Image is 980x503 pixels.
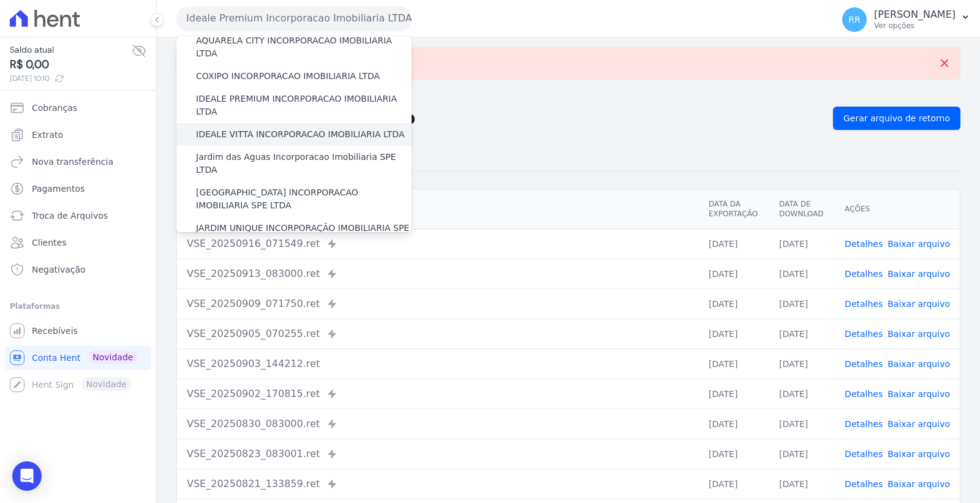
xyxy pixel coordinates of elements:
td: [DATE] [769,289,835,319]
a: Baixar arquivo [888,359,950,369]
a: Baixar arquivo [888,269,950,279]
a: Cobranças [5,96,151,120]
a: Baixar arquivo [888,389,950,399]
div: VSE_20250916_071549.ret [187,236,689,251]
label: [GEOGRAPHIC_DATA] INCORPORACAO IMOBILIARIA SPE LTDA [196,186,412,212]
h2: Exportações de Retorno [176,110,823,127]
a: Detalhes [845,479,883,489]
a: Detalhes [845,239,883,249]
div: VSE_20250823_083001.ret [187,447,689,461]
div: VSE_20250830_083000.ret [187,417,689,431]
a: Recebíveis [5,319,151,343]
label: IDEALE PREMIUM INCORPORACAO IMOBILIARIA LTDA [196,93,412,118]
span: Clientes [32,236,66,249]
td: [DATE] [769,439,835,469]
p: [PERSON_NAME] [874,9,956,21]
a: Baixar arquivo [888,449,950,459]
a: Clientes [5,230,151,255]
label: IDEALE VITTA INCORPORACAO IMOBILIARIA LTDA [196,128,404,141]
div: VSE_20250913_083000.ret [187,267,689,281]
span: [DATE] 10:10 [10,73,132,84]
div: VSE_20250821_133859.ret [187,477,689,491]
span: Novidade [88,350,138,364]
span: Extrato [32,129,63,141]
div: VSE_20250909_071750.ret [187,297,689,311]
td: [DATE] [769,229,835,259]
a: Gerar arquivo de retorno [833,107,960,130]
td: [DATE] [769,259,835,289]
td: [DATE] [699,259,769,289]
span: RR [848,15,860,24]
button: RR [PERSON_NAME] Ver opções [832,2,980,37]
a: Detalhes [845,449,883,459]
div: VSE_20250902_170815.ret [187,387,689,401]
td: [DATE] [699,229,769,259]
span: Troca de Arquivos [32,210,108,222]
a: Detalhes [845,359,883,369]
span: Nova transferência [32,156,113,168]
span: Recebíveis [32,325,78,337]
td: [DATE] [699,349,769,379]
a: Troca de Arquivos [5,203,151,228]
div: VSE_20250903_144212.ret [187,357,689,371]
th: Data de Download [769,189,835,229]
div: Open Intercom Messenger [12,461,42,491]
a: Detalhes [845,269,883,279]
div: Plataformas [10,299,146,314]
button: Ideale Premium Incorporacao Imobiliaria LTDA [176,6,412,31]
span: Pagamentos [32,183,85,195]
nav: Breadcrumb [176,89,960,102]
a: Baixar arquivo [888,329,950,339]
span: Gerar arquivo de retorno [843,112,950,124]
a: Detalhes [845,389,883,399]
a: Detalhes [845,419,883,429]
a: Extrato [5,123,151,147]
th: Arquivo [177,189,699,229]
a: Detalhes [845,329,883,339]
label: AQUARELA CITY INCORPORACAO IMOBILIARIA LTDA [196,34,412,60]
a: Negativação [5,257,151,282]
td: [DATE] [769,469,835,499]
td: [DATE] [699,289,769,319]
span: Conta Hent [32,352,80,364]
td: [DATE] [769,319,835,349]
td: [DATE] [769,379,835,409]
span: Negativação [32,263,86,276]
label: JARDIM UNIQUE INCORPORAÇÃO IMOBILIARIA SPE LTDA [196,222,412,248]
th: Ações [835,189,960,229]
td: [DATE] [699,439,769,469]
a: Nova transferência [5,149,151,174]
span: Saldo atual [10,43,132,56]
div: VSE_20250905_070255.ret [187,327,689,341]
td: [DATE] [769,409,835,439]
td: [DATE] [769,349,835,379]
td: [DATE] [699,469,769,499]
td: [DATE] [699,379,769,409]
span: Cobranças [32,102,77,114]
p: Ver opções [874,21,956,31]
label: COXIPO INCORPORACAO IMOBILIARIA LTDA [196,70,380,83]
a: Baixar arquivo [888,479,950,489]
a: Detalhes [845,299,883,309]
th: Data da Exportação [699,189,769,229]
td: [DATE] [699,319,769,349]
td: [DATE] [699,409,769,439]
a: Baixar arquivo [888,419,950,429]
a: Pagamentos [5,176,151,201]
a: Baixar arquivo [888,299,950,309]
label: Jardim das Aguas Incorporacao Imobiliaria SPE LTDA [196,151,412,176]
nav: Sidebar [10,96,146,397]
span: R$ 0,00 [10,56,132,73]
a: Baixar arquivo [888,239,950,249]
a: Conta Hent Novidade [5,346,151,370]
